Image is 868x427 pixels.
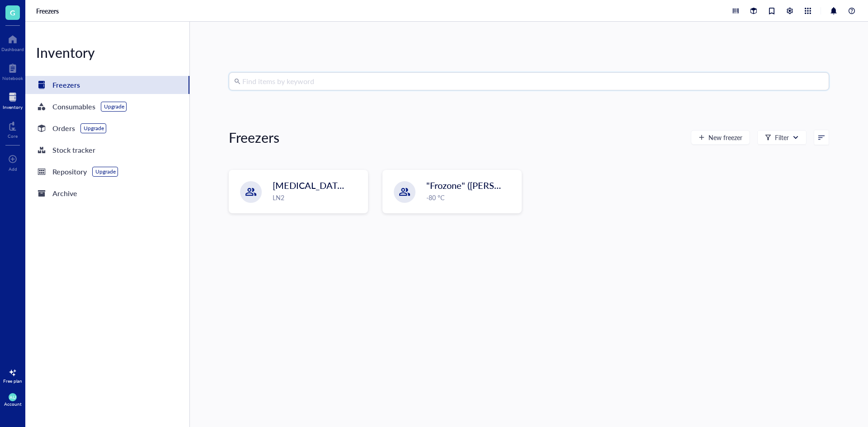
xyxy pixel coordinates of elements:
div: LN2 [273,192,362,202]
div: Upgrade [104,103,124,110]
a: RepositoryUpgrade [25,163,189,181]
a: Dashboard [1,32,24,52]
div: Orders [52,122,75,135]
button: New freezer [691,130,750,145]
div: Freezers [52,79,80,91]
div: Account [4,401,22,407]
div: -80 °C [426,192,516,202]
div: Inventory [3,104,23,110]
a: Freezers [36,7,61,15]
div: Upgrade [84,125,104,132]
a: OrdersUpgrade [25,119,189,137]
div: Filter [775,132,789,142]
a: Core [8,119,18,139]
div: Archive [52,187,77,200]
a: Archive [25,184,189,202]
div: Repository [52,165,87,178]
div: Consumables [52,100,95,113]
a: Freezers [25,76,189,94]
div: Notebook [2,75,23,81]
a: Notebook [2,61,23,81]
div: Core [8,133,18,139]
a: Stock tracker [25,141,189,159]
span: "Frozone" ([PERSON_NAME]/[PERSON_NAME]) [426,179,621,192]
div: Stock tracker [52,144,95,156]
a: Inventory [3,90,23,110]
span: [MEDICAL_DATA] Storage ([PERSON_NAME]/[PERSON_NAME]) [273,179,534,192]
div: Free plan [3,378,22,384]
div: Freezers [229,128,279,146]
a: ConsumablesUpgrade [25,98,189,116]
div: Inventory [25,43,189,61]
span: New freezer [708,134,742,141]
div: Add [9,166,17,172]
span: AU [9,394,16,400]
span: G [10,7,15,18]
div: Upgrade [95,168,116,175]
div: Dashboard [1,47,24,52]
